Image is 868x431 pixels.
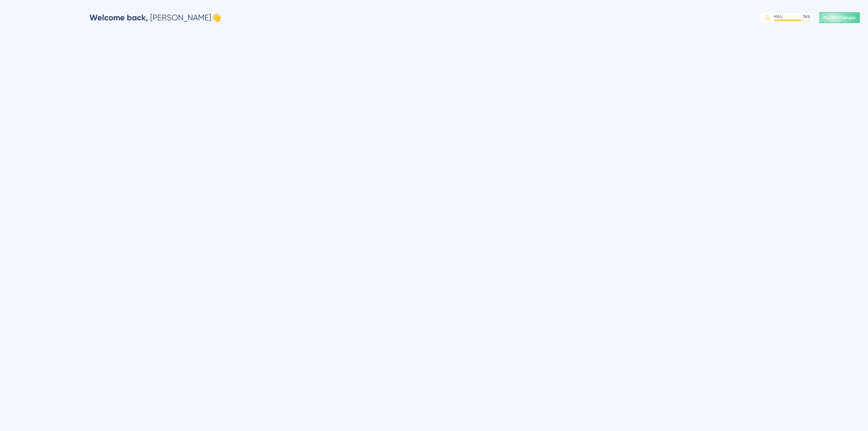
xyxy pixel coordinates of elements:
span: Welcome back, [90,13,148,22]
span: Publish Changes [823,15,856,20]
div: [PERSON_NAME] 👋 [90,12,221,23]
div: MAU [774,14,783,19]
button: Publish Changes [819,12,860,23]
div: 76 % [803,14,810,19]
